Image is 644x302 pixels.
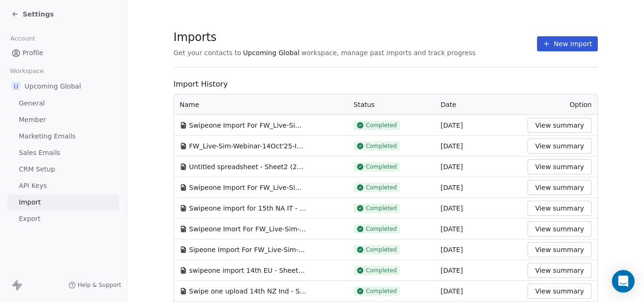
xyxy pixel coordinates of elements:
span: Swipeone import for 15th NA IT - Sheet2.csv [189,204,307,213]
span: Date [441,101,456,108]
button: View summary [528,201,592,216]
span: swipeone import 14th EU - Sheet2 (2).csv [189,266,307,275]
span: FW_Live-Sim-Webinar-14Oct'25-IND+ANZ CX - Sheet1 (1).csv [189,141,307,151]
span: CRM Setup [19,164,55,174]
span: Upcoming Global [25,82,81,91]
span: Name [180,100,199,109]
div: [DATE] [441,141,517,151]
a: Profile [8,45,119,61]
span: Export [19,214,41,224]
div: [DATE] [441,266,517,275]
a: Settings [11,9,54,19]
span: Settings [23,9,54,19]
span: Import [19,197,41,207]
a: General [8,96,119,111]
span: Completed [366,246,397,253]
span: Swipeone Import For FW_Live-Sim-Webinar-21Oct'25-NA - Sheet1.csv [189,183,307,192]
a: Help & Support [68,281,121,289]
a: Export [8,211,119,227]
a: API Keys [8,178,119,194]
span: Completed [366,267,397,274]
span: Workspace [6,64,48,78]
button: View summary [528,159,592,174]
button: View summary [528,284,592,299]
button: View summary [528,242,592,257]
button: View summary [528,118,592,133]
a: Import [8,195,119,210]
span: U [11,82,21,91]
div: [DATE] [441,224,517,234]
span: Swipeone Import For FW_Live-Sim-Webinar-22ndOct'25-NA - Sheet1.csv [189,121,307,130]
span: Imports [173,30,476,44]
span: Import History [173,79,598,90]
span: Sales Emails [19,148,60,158]
span: Swipeone Imort For FW_Live-Sim-Webinar-16Oct'25-NA - Sheet1.csv [189,224,307,234]
a: Sales Emails [8,145,119,161]
button: View summary [528,180,592,195]
span: General [19,98,45,108]
span: Upcoming Global [243,48,300,57]
a: Marketing Emails [8,129,119,144]
span: Swipe one upload 14th NZ Ind - Sheet2.csv [189,286,307,296]
span: Completed [366,225,397,233]
button: New Import [537,36,598,51]
span: Completed [366,122,397,129]
button: View summary [528,263,592,278]
span: Completed [366,184,397,191]
span: Option [570,101,592,108]
span: API Keys [19,181,47,191]
div: [DATE] [441,162,517,171]
div: [DATE] [441,121,517,130]
span: Completed [366,142,397,150]
span: Completed [366,204,397,212]
span: Completed [366,163,397,171]
div: [DATE] [441,286,517,296]
span: Get your contacts to [173,48,241,57]
span: Account [6,32,39,46]
div: Open Intercom Messenger [612,270,635,293]
span: Marketing Emails [19,131,75,141]
div: [DATE] [441,245,517,254]
span: Profile [23,48,43,58]
div: [DATE] [441,204,517,213]
span: Sipeone Import For FW_Live-Sim-Webinar-14Oct'25-IND+ANZ CX - Sheet1.csv [189,245,307,254]
span: Status [354,101,375,108]
span: Member [19,115,46,125]
span: Help & Support [78,281,121,289]
a: Member [8,112,119,128]
div: [DATE] [441,183,517,192]
span: workspace, manage past imports and track progress [301,48,475,57]
a: CRM Setup [8,162,119,177]
button: View summary [528,139,592,154]
span: Completed [366,287,397,295]
span: Untitled spreadsheet - Sheet2 (21).csv [189,162,307,171]
button: View summary [528,221,592,237]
